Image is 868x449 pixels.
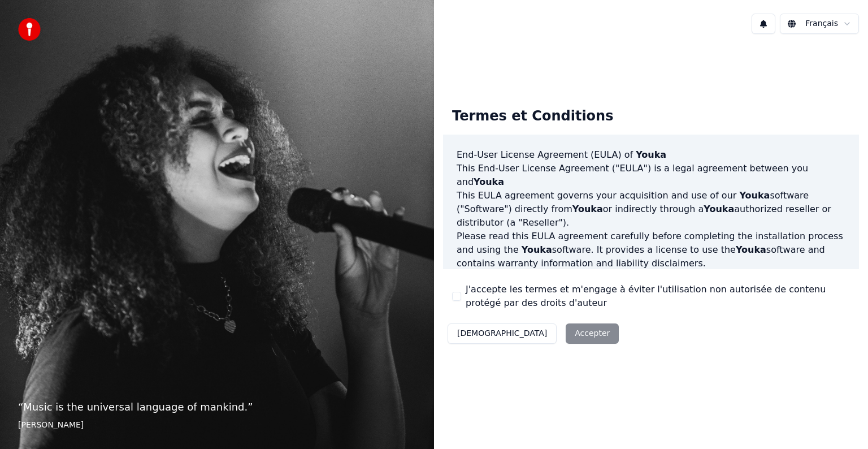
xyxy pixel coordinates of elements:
[474,176,504,187] span: Youka
[18,18,41,41] img: youka
[448,323,557,344] button: [DEMOGRAPHIC_DATA]
[457,230,845,270] p: Please read this EULA agreement carefully before completing the installation process and using th...
[636,149,666,160] span: Youka
[704,204,734,214] span: Youka
[736,244,766,255] span: Youka
[522,244,552,255] span: Youka
[443,98,622,135] div: Termes et Conditions
[18,420,416,431] footer: [PERSON_NAME]
[572,204,603,214] span: Youka
[18,399,416,415] p: “ Music is the universal language of mankind. ”
[739,190,770,201] span: Youka
[457,148,845,162] h3: End-User License Agreement (EULA) of
[457,189,845,230] p: This EULA agreement governs your acquisition and use of our software ("Software") directly from o...
[457,162,845,189] p: This End-User License Agreement ("EULA") is a legal agreement between you and
[466,283,850,310] label: J'accepte les termes et m'engage à éviter l'utilisation non autorisée de contenu protégé par des ...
